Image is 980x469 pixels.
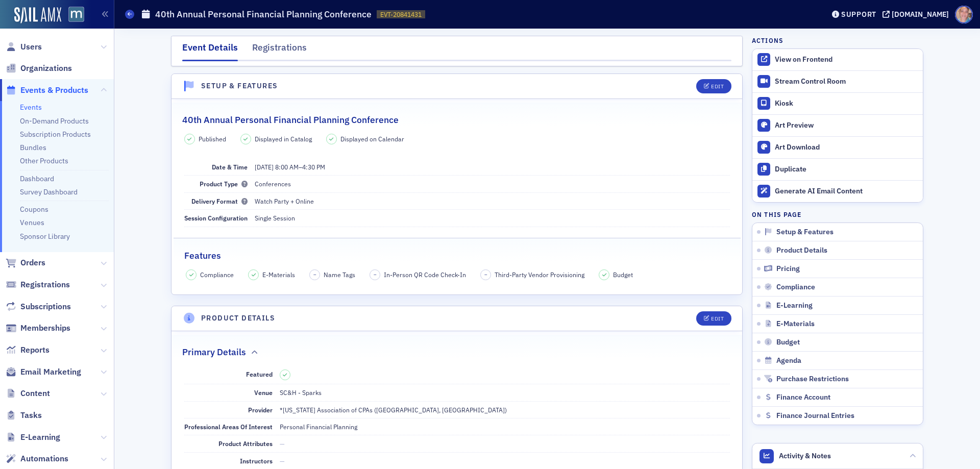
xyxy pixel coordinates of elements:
[6,388,50,399] a: Content
[892,10,949,19] div: [DOMAIN_NAME]
[776,264,800,274] span: Pricing
[20,85,88,96] span: Events & Products
[776,283,815,292] span: Compliance
[201,81,278,91] h4: Setup & Features
[6,453,68,464] a: Automations
[20,205,48,214] a: Coupons
[752,158,923,180] button: Duplicate
[275,163,299,171] time: 8:00 AM
[280,439,285,448] span: —
[20,232,70,241] a: Sponsor Library
[6,41,42,53] a: Users
[20,156,68,165] a: Other Products
[218,439,273,448] span: Product Attributes
[184,423,273,431] span: Professional Areas Of Interest
[6,323,70,334] a: Memberships
[776,301,813,310] span: E-Learning
[20,174,54,183] a: Dashboard
[776,319,815,329] span: E-Materials
[696,79,731,93] button: Edit
[184,214,248,222] span: Session Configuration
[883,11,952,18] button: [DOMAIN_NAME]
[752,136,923,158] a: Art Download
[280,422,357,431] div: Personal Financial Planning
[776,228,834,237] span: Setup & Features
[14,7,61,23] img: SailAMX
[182,41,238,61] div: Event Details
[254,388,273,397] span: Venue
[61,7,84,24] a: View Homepage
[752,92,923,114] a: Kiosk
[752,210,923,219] h4: On this page
[752,71,923,92] a: Stream Control Room
[380,10,422,19] span: EVT-20841431
[248,406,273,414] span: Provider
[6,366,81,378] a: Email Marketing
[6,301,71,312] a: Subscriptions
[841,10,876,19] div: Support
[20,279,70,290] span: Registrations
[184,249,221,262] h2: Features
[182,345,246,359] h2: Primary Details
[255,163,325,171] span: –
[775,99,918,108] div: Kiosk
[775,165,918,174] div: Duplicate
[384,270,466,279] span: In-Person QR Code Check-In
[200,180,248,188] span: Product Type
[374,271,377,278] span: –
[752,36,783,45] h4: Actions
[280,457,285,465] span: —
[182,113,399,127] h2: 40th Annual Personal Financial Planning Conference
[775,77,918,86] div: Stream Control Room
[20,116,89,126] a: On-Demand Products
[20,344,50,356] span: Reports
[155,8,372,20] h1: 40th Annual Personal Financial Planning Conference
[776,246,827,255] span: Product Details
[20,410,42,421] span: Tasks
[255,134,312,143] span: Displayed in Catalog
[20,41,42,53] span: Users
[246,370,273,378] span: Featured
[779,451,831,461] span: Activity & Notes
[255,180,291,188] span: Conferences
[955,6,973,23] span: Profile
[776,411,854,421] span: Finance Journal Entries
[484,271,487,278] span: –
[775,187,918,196] div: Generate AI Email Content
[255,197,314,205] span: Watch Party + Online
[775,121,918,130] div: Art Preview
[495,270,584,279] span: Third-Party Vendor Provisioning
[6,279,70,290] a: Registrations
[775,143,918,152] div: Art Download
[201,313,275,324] h4: Product Details
[20,366,81,378] span: Email Marketing
[711,316,724,322] div: Edit
[6,63,72,74] a: Organizations
[20,143,46,152] a: Bundles
[6,432,60,443] a: E-Learning
[255,163,274,171] span: [DATE]
[20,130,91,139] a: Subscription Products
[776,393,830,402] span: Finance Account
[20,257,45,268] span: Orders
[313,271,316,278] span: –
[191,197,248,205] span: Delivery Format
[776,338,800,347] span: Budget
[20,301,71,312] span: Subscriptions
[752,49,923,70] a: View on Frontend
[302,163,325,171] time: 4:30 PM
[252,41,307,60] div: Registrations
[262,270,295,279] span: E-Materials
[20,323,70,334] span: Memberships
[280,388,322,397] span: SC&H - Sparks
[752,114,923,136] a: Art Preview
[696,311,731,326] button: Edit
[20,432,60,443] span: E-Learning
[6,85,88,96] a: Events & Products
[200,270,234,279] span: Compliance
[776,375,849,384] span: Purchase Restrictions
[711,84,724,89] div: Edit
[20,63,72,74] span: Organizations
[212,163,248,171] span: Date & Time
